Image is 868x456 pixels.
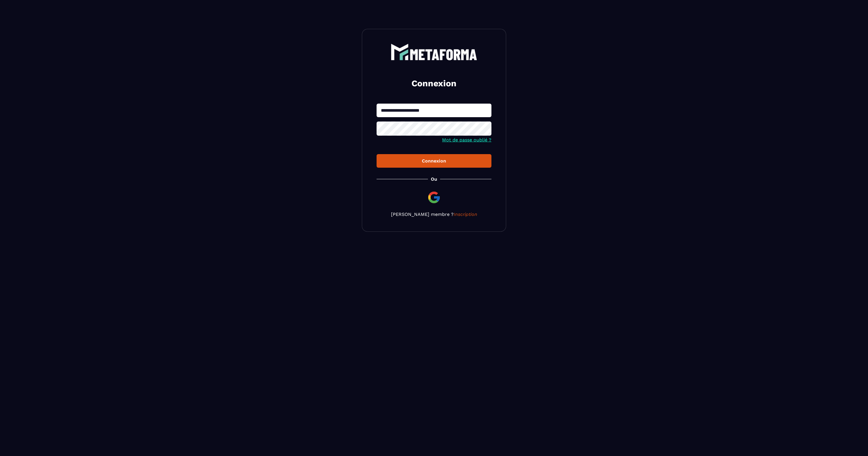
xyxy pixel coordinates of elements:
[377,154,491,168] button: Connexion
[427,190,441,204] img: google
[377,44,491,60] a: logo
[391,44,477,60] img: logo
[384,78,484,89] h2: Connexion
[381,158,487,164] div: Connexion
[431,176,437,182] p: Ou
[442,137,491,143] a: Mot de passe oublié ?
[377,212,491,217] p: [PERSON_NAME] membre ?
[454,212,477,217] a: Inscription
